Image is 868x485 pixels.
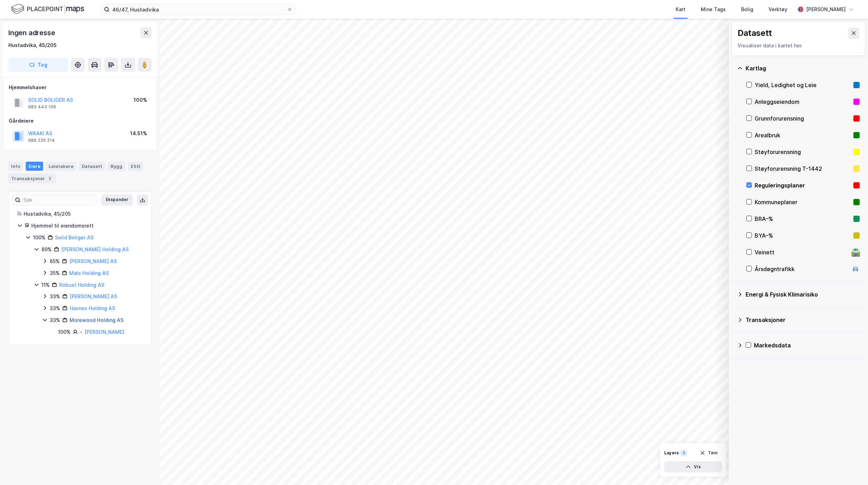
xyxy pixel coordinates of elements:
[101,194,133,206] button: Ekspander
[833,452,868,485] div: Kontrollprogram for chat
[701,5,726,14] div: Mine Tags
[738,41,859,50] div: Visualiser data i kartet her.
[8,162,23,171] div: Info
[50,257,60,265] div: 65%
[806,5,846,14] div: [PERSON_NAME]
[50,269,60,277] div: 35%
[33,233,46,242] div: 100%
[28,138,55,143] div: 989 235 214
[24,210,143,218] div: Hustadvika, 45/205
[85,329,124,335] a: [PERSON_NAME]
[755,131,851,139] div: Arealbruk
[50,304,60,313] div: 33%
[61,246,129,252] a: [PERSON_NAME] Holding AS
[8,27,56,38] div: Ingen adresse
[110,4,287,15] input: Søk på adresse, matrikkel, gårdeiere, leietakere eller personer
[8,58,68,72] button: Tag
[851,248,860,257] div: 🛣️
[46,175,53,182] div: 2
[755,215,851,223] div: BRA–%
[79,162,105,171] div: Datasett
[741,5,753,14] div: Bolig
[58,328,71,336] div: 100%
[70,305,115,311] a: Havnes Holding AS
[55,234,94,240] a: Solid Boliger AS
[59,282,104,288] a: Robust Holding AS
[41,281,50,289] div: 11%
[755,198,851,206] div: Kommuneplaner
[70,293,117,299] a: [PERSON_NAME] AS
[755,164,851,173] div: Støyforurensning T-1442
[11,3,84,15] img: logo.f888ab2527a4732fd821a326f86c7f29.svg
[46,162,76,171] div: Leietakere
[755,81,851,89] div: Yield, Ledighet og Leie
[755,265,849,273] div: Årsdøgntrafikk
[755,98,851,106] div: Anleggseiendom
[755,114,851,123] div: Grunnforurensning
[130,129,147,138] div: 14.51%
[695,447,722,459] button: Tøm
[680,449,687,456] div: 1
[50,316,60,324] div: 33%
[746,290,860,299] div: Energi & Fysisk Klimarisiko
[769,5,787,14] div: Verktøy
[69,270,109,276] a: Malo Holding AS
[746,64,860,72] div: Kartlag
[833,452,868,485] iframe: Chat Widget
[108,162,125,171] div: Bygg
[8,41,57,49] div: Hustadvika, 45/205
[128,162,143,171] div: ESG
[70,317,123,323] a: Morewood Holding AS
[28,104,56,110] div: 983 443 109
[80,328,82,336] div: -
[69,258,117,264] a: [PERSON_NAME] AS
[755,231,851,240] div: BYA–%
[746,316,860,324] div: Transaksjoner
[755,148,851,156] div: Støyforurensning
[21,195,97,205] input: Søk
[755,181,851,190] div: Reguleringsplaner
[676,5,685,14] div: Kart
[31,222,143,230] div: Hjemmel til eiendomsrett
[9,83,151,92] div: Hjemmelshaver
[134,96,147,104] div: 100%
[26,162,43,171] div: Eiere
[664,450,679,456] div: Layers
[754,341,860,349] div: Markedsdata
[738,28,772,39] div: Datasett
[664,461,722,472] button: Vis
[8,174,56,183] div: Transaksjoner
[41,245,52,254] div: 89%
[9,117,151,125] div: Gårdeiere
[755,248,849,256] div: Veinett
[50,292,60,301] div: 33%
